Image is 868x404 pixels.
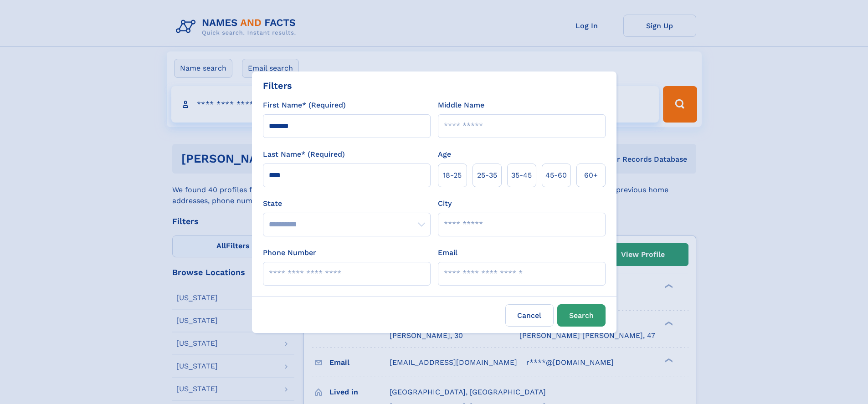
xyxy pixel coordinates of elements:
label: Phone Number [263,247,316,258]
label: Cancel [505,304,554,327]
label: Age [438,149,451,160]
button: Search [557,304,606,327]
div: Filters [263,79,292,92]
label: State [263,198,431,209]
label: City [438,198,452,209]
span: 60+ [584,170,598,181]
label: Email [438,247,457,258]
label: First Name* (Required) [263,100,346,111]
span: 18‑25 [443,170,462,181]
span: 45‑60 [545,170,567,181]
label: Last Name* (Required) [263,149,345,160]
span: 25‑35 [477,170,497,181]
label: Middle Name [438,100,484,111]
span: 35‑45 [511,170,532,181]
